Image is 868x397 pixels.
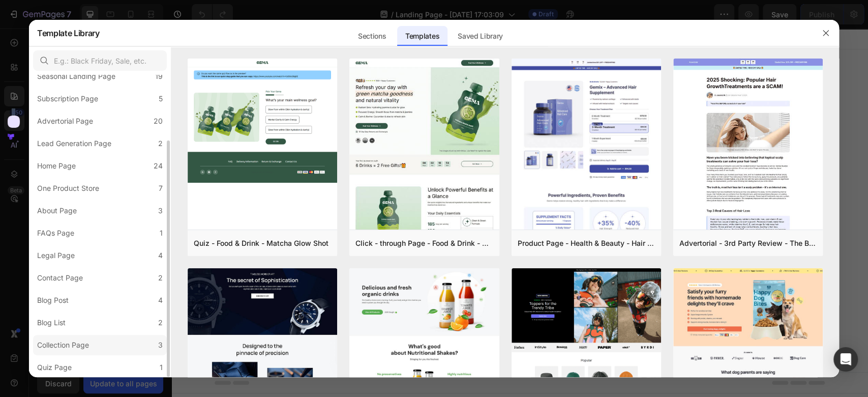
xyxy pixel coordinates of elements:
[37,339,89,351] div: Collection Page
[37,20,100,46] h2: Template Library
[37,361,72,374] div: Quiz Page
[518,237,655,249] div: Product Page - Health & Beauty - Hair Supplement
[194,237,328,249] div: Quiz - Food & Drink - Matcha Glow Shot
[280,264,417,272] div: Start with Generating from URL or image
[155,70,163,82] div: 19
[188,59,337,183] img: quiz-1.png
[158,317,163,329] div: 2
[37,227,74,239] div: FAQs Page
[158,272,163,284] div: 2
[159,182,163,194] div: 7
[397,26,447,46] div: Templates
[350,26,394,46] div: Sections
[37,70,115,82] div: Seasonal Landing Page
[158,205,163,217] div: 3
[160,227,163,239] div: 1
[160,361,163,374] div: 1
[350,207,422,228] button: Add elements
[37,182,99,194] div: One Product Store
[679,237,817,249] div: Advertorial - 3rd Party Review - The Before Image - Hair Supplement
[37,137,111,150] div: Lead Generation Page
[158,137,163,150] div: 2
[37,160,76,172] div: Home Page
[37,249,75,262] div: Legal Page
[37,272,83,284] div: Contact Page
[158,294,163,306] div: 4
[275,207,344,228] button: Add sections
[833,347,858,372] div: Open Intercom Messenger
[450,26,511,46] div: Saved Library
[159,93,163,105] div: 5
[154,160,163,172] div: 24
[158,249,163,262] div: 4
[355,237,493,249] div: Click - through Page - Food & Drink - Matcha Glow Shot
[37,115,93,127] div: Advertorial Page
[37,93,98,105] div: Subscription Page
[37,294,69,306] div: Blog Post
[37,205,77,217] div: About Page
[154,115,163,127] div: 20
[158,339,163,351] div: 3
[287,187,410,199] div: Start with Sections from sidebar
[33,50,167,71] input: E.g.: Black Friday, Sale, etc.
[37,317,66,329] div: Blog List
